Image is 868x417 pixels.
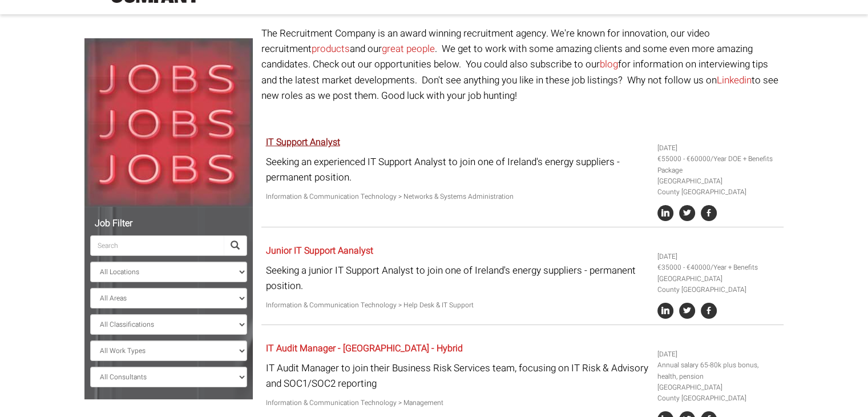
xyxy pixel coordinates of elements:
li: [DATE] [657,349,780,360]
li: [GEOGRAPHIC_DATA] County [GEOGRAPHIC_DATA] [657,274,780,295]
p: IT Audit Manager to join their Business Risk Services team, focusing on IT Risk & Advisory and SO... [266,360,649,391]
a: blog [600,57,618,71]
a: products [312,42,350,56]
p: Information & Communication Technology > Networks & Systems Administration [266,191,649,202]
a: IT Audit Manager - [GEOGRAPHIC_DATA] - Hybrid [266,342,463,355]
p: Seeking a junior IT Support Analyst to join one of Ireland's energy suppliers - permanent position. [266,263,649,294]
li: [DATE] [657,251,780,262]
img: Jobs, Jobs, Jobs [84,38,253,207]
li: €35000 - €40000/Year + Benefits [657,262,780,273]
p: Seeking an experienced IT Support Analyst to join one of Ireland's energy suppliers - permanent p... [266,154,649,185]
a: Junior IT Support Aanalyst [266,244,373,258]
a: Linkedin [717,73,752,87]
input: Search [90,235,224,256]
a: great people [382,42,435,56]
p: The Recruitment Company is an award winning recruitment agency. We're known for innovation, our v... [261,26,784,103]
p: Information & Communication Technology > Management [266,398,649,408]
a: IT Support Analyst [266,135,340,149]
li: €55000 - €60000/Year DOE + Benefits Package [657,154,780,175]
p: Information & Communication Technology > Help Desk & IT Support [266,300,649,311]
li: [GEOGRAPHIC_DATA] County [GEOGRAPHIC_DATA] [657,382,780,404]
li: [DATE] [657,143,780,154]
h5: Job Filter [90,219,247,229]
li: [GEOGRAPHIC_DATA] County [GEOGRAPHIC_DATA] [657,176,780,198]
li: Annual salary 65-80k plus bonus, health, pension [657,360,780,382]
